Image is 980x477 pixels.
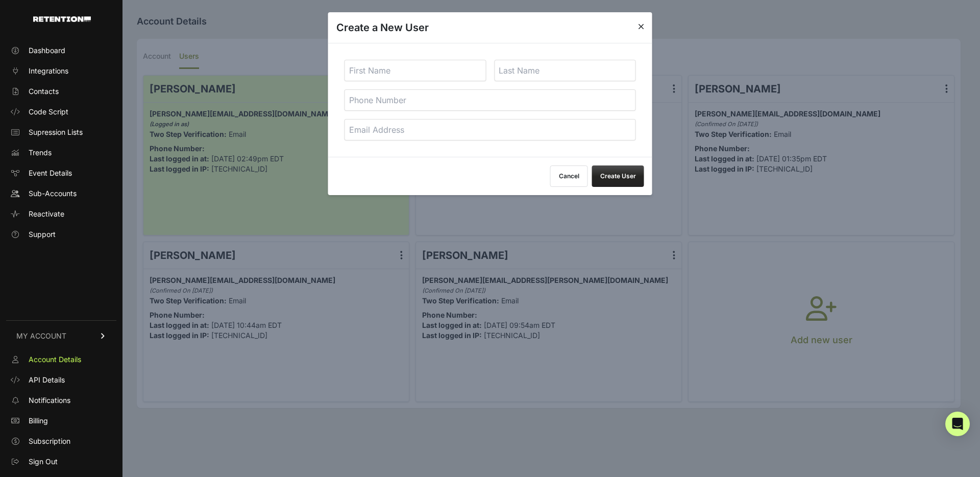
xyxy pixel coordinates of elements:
[29,395,70,406] span: Notifications
[494,60,636,81] input: Last Name
[6,124,116,140] a: Supression Lists
[550,165,588,187] button: Cancel
[29,168,72,178] span: Event Details
[345,89,636,111] input: Phone Number
[29,229,56,240] span: Support
[29,45,65,56] span: Dashboard
[29,66,68,76] span: Integrations
[29,457,58,467] span: Sign Out
[29,209,64,219] span: Reactivate
[29,86,59,97] span: Contacts
[29,188,77,199] span: Sub-Accounts
[29,354,81,365] span: Account Details
[592,165,644,187] button: Create User
[6,206,116,222] a: Reactivate
[16,331,66,341] span: MY ACCOUNT
[6,226,116,243] a: Support
[33,16,91,22] img: Retention.com
[345,119,636,140] input: Email Address
[6,42,116,59] a: Dashboard
[336,20,429,35] h3: Create a New User
[6,454,116,470] a: Sign Out
[29,107,68,117] span: Code Script
[6,63,116,79] a: Integrations
[6,351,116,368] a: Account Details
[6,165,116,181] a: Event Details
[6,185,116,202] a: Sub-Accounts
[29,375,65,385] span: API Details
[6,372,116,388] a: API Details
[6,320,116,351] a: MY ACCOUNT
[29,127,83,137] span: Supression Lists
[6,413,116,429] a: Billing
[6,83,116,100] a: Contacts
[6,104,116,120] a: Code Script
[945,412,970,436] div: Open Intercom Messenger
[6,392,116,409] a: Notifications
[29,436,70,446] span: Subscription
[345,60,486,81] input: First Name
[29,148,52,158] span: Trends
[6,433,116,449] a: Subscription
[6,145,116,161] a: Trends
[29,416,48,426] span: Billing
